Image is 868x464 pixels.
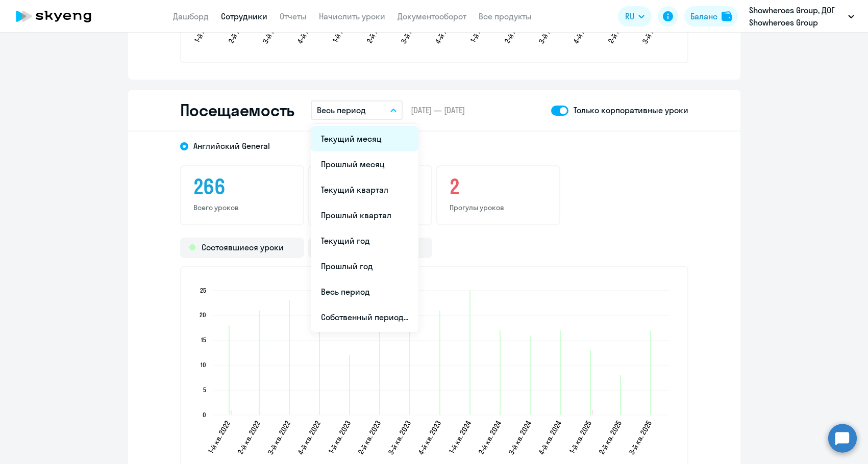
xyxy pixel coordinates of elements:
[356,419,382,456] text: 2-й кв. 2023
[229,325,230,415] path: 2022-03-25T21:00:00.000Z Состоявшиеся уроки 18
[259,311,260,415] path: 2022-06-16T21:00:00.000Z Состоявшиеся уроки 21
[379,320,380,415] path: 2023-06-29T21:00:00.000Z Состоявшиеся уроки 19
[295,419,323,456] text: 4-й кв. 2022
[180,100,294,120] h2: Посещаемость
[203,411,206,419] text: 0
[200,311,206,319] text: 20
[398,11,466,21] a: Документооборот
[479,11,532,21] a: Все продукты
[625,10,634,22] span: RU
[450,203,547,212] p: Прогулы уроков
[690,10,717,22] div: Баланс
[439,311,440,415] path: 2023-12-28T21:00:00.000Z Состоявшиеся уроки 21
[235,419,262,456] text: 2-й кв. 2022
[173,11,209,21] a: Дашборд
[450,174,547,199] h3: 2
[618,6,652,27] button: RU
[506,419,533,456] text: 3-й кв. 2024
[221,11,267,21] a: Сотрудники
[193,140,270,151] span: Английский General
[201,336,206,344] text: 15
[311,100,403,120] button: Весь период
[722,11,732,21] img: balance
[231,410,232,415] path: 2022-03-25T21:00:00.000Z Прогулы 1
[447,419,473,455] text: 1-й кв. 2024
[180,238,304,258] div: Состоявшиеся уроки
[193,203,291,212] p: Всего уроков
[469,291,470,415] path: 2024-03-28T21:00:00.000Z Состоявшиеся уроки 25
[650,330,651,415] path: 2025-09-03T21:00:00.000Z Состоявшиеся уроки 17
[349,355,350,415] path: 2023-03-26T21:00:00.000Z Состоявшиеся уроки 12
[500,330,501,415] path: 2024-06-27T21:00:00.000Z Состоявшиеся уроки 17
[200,287,206,294] text: 25
[203,386,206,394] text: 5
[597,419,623,456] text: 2-й кв. 2025
[620,375,621,415] path: 2025-06-29T21:00:00.000Z Состоявшиеся уроки 8
[411,105,465,116] span: [DATE] — [DATE]
[311,124,418,332] ul: RU
[574,104,688,116] p: Только корпоративные уроки
[319,11,385,21] a: Начислить уроки
[627,419,654,456] text: 3-й кв. 2025
[193,174,291,199] h3: 266
[206,419,232,455] text: 1-й кв. 2022
[265,419,292,456] text: 3-й кв. 2022
[386,419,413,456] text: 3-й кв. 2023
[590,350,591,415] path: 2024-12-31T21:00:00.000Z Состоявшиеся уроки 13
[317,104,366,116] p: Весь период
[749,4,844,29] p: Showheroes Group, ДОГ Showheroes Group
[592,410,593,415] path: 2024-12-31T21:00:00.000Z Прогулы 1
[476,419,503,456] text: 2-й кв. 2024
[684,6,738,27] button: Балансbalance
[567,419,593,455] text: 1-й кв. 2025
[280,11,307,21] a: Отчеты
[201,361,206,369] text: 10
[289,300,290,415] path: 2022-09-27T21:00:00.000Z Состоявшиеся уроки 23
[530,336,531,415] path: 2024-09-26T21:00:00.000Z Состоявшиеся уроки 16
[409,325,410,415] path: 2023-09-18T21:00:00.000Z Состоявшиеся уроки 18
[319,320,320,415] path: 2022-12-29T21:00:00.000Z Состоявшиеся уроки 19
[308,238,432,258] div: Прогулы
[326,419,352,455] text: 1-й кв. 2023
[416,419,443,456] text: 4-й кв. 2023
[560,330,561,415] path: 2024-12-25T21:00:00.000Z Состоявшиеся уроки 17
[536,419,563,456] text: 4-й кв. 2024
[744,4,859,29] button: Showheroes Group, ДОГ Showheroes Group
